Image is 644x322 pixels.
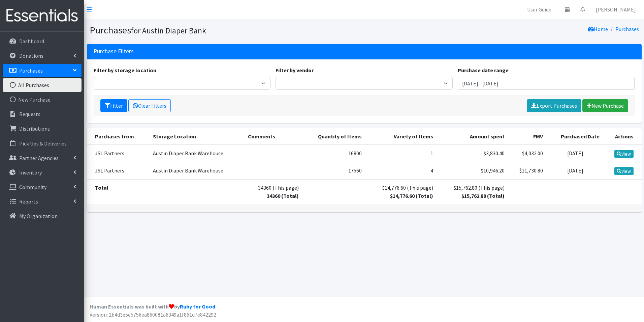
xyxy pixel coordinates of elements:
[509,145,547,162] td: $4,032.00
[3,64,82,77] a: Purchases
[437,162,509,179] td: $10,946.20
[390,192,433,199] strong: $14,776.60 (Total)
[303,128,366,145] th: Quantity of Items
[604,128,641,145] th: Actions
[244,179,303,204] td: 34360 (This page)
[3,180,82,194] a: Community
[588,26,608,32] a: Home
[19,140,67,147] p: Pick Ups & Deliveries
[19,67,43,74] p: Purchases
[614,167,634,175] a: View
[509,128,547,145] th: FMV
[437,179,509,204] td: $15,762.80 (This page)
[90,303,217,310] strong: Human Essentials was built with by .
[149,145,244,162] td: Austin Diaper Bank Warehouse
[3,166,82,179] a: Inventory
[131,26,206,35] small: for Austin Diaper Bank
[3,151,82,165] a: Partner Agencies
[614,150,634,158] a: View
[437,145,509,162] td: $3,830.40
[90,24,362,36] h1: Purchases
[87,128,149,145] th: Purchases from
[582,99,628,112] a: New Purchase
[19,213,58,219] p: My Organization
[94,66,156,74] label: Filter by storage location
[244,128,303,145] th: Comments
[19,198,38,205] p: Reports
[3,49,82,62] a: Donations
[19,52,43,59] p: Donations
[19,111,40,117] p: Requests
[461,192,505,199] strong: $15,762.80 (Total)
[276,66,314,74] label: Filter by vendor
[94,48,134,55] h3: Purchase Filters
[90,311,216,318] span: Version: 2b4d3e5e5756ea860081a6349a1f861d7e842292
[3,34,82,48] a: Dashboard
[19,125,50,132] p: Distributions
[3,137,82,150] a: Pick Ups & Deliveries
[547,128,604,145] th: Purchased Date
[3,4,82,27] img: HumanEssentials
[3,122,82,135] a: Distributions
[87,162,149,179] td: JSL Partners
[149,162,244,179] td: Austin Diaper Bank Warehouse
[366,162,437,179] td: 4
[509,162,547,179] td: $11,730.80
[149,128,244,145] th: Storage Location
[95,184,108,191] strong: Total
[527,99,581,112] a: Export Purchases
[522,3,557,16] a: User Guide
[547,162,604,179] td: [DATE]
[180,303,215,310] a: Ruby for Good
[366,179,437,204] td: $14,776.60 (This page)
[590,3,641,16] a: [PERSON_NAME]
[3,195,82,208] a: Reports
[3,209,82,223] a: My Organization
[19,155,59,161] p: Partner Agencies
[87,145,149,162] td: JSL Partners
[303,145,366,162] td: 16800
[19,38,44,45] p: Dashboard
[303,162,366,179] td: 17560
[3,93,82,106] a: New Purchase
[615,26,639,32] a: Purchases
[19,169,42,176] p: Inventory
[366,145,437,162] td: 1
[547,145,604,162] td: [DATE]
[458,77,635,90] input: January 1, 2011 - December 31, 2011
[3,107,82,121] a: Requests
[458,66,509,74] label: Purchase date range
[437,128,509,145] th: Amount spent
[128,99,171,112] a: Clear Filters
[366,128,437,145] th: Variety of Items
[19,184,46,190] p: Community
[3,78,82,92] a: All Purchases
[267,192,299,199] strong: 34360 (Total)
[100,99,127,112] button: Filter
